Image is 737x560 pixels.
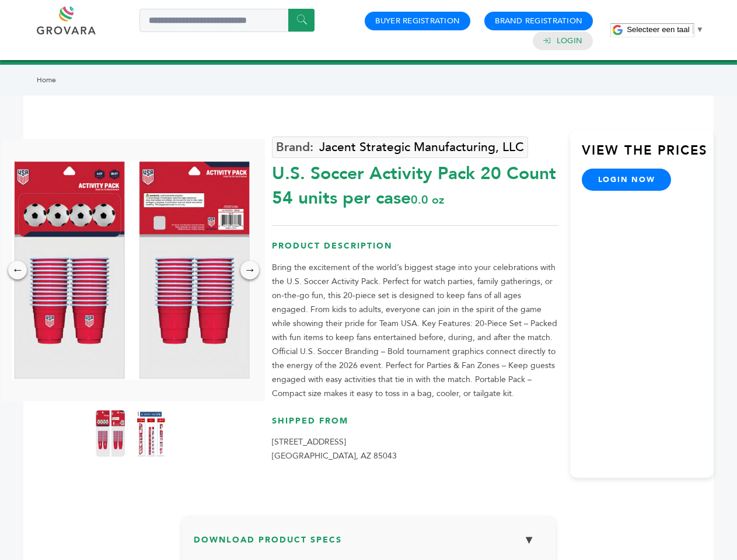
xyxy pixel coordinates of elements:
[375,16,460,26] a: Buyer Registration
[693,25,693,34] span: ​
[557,36,582,46] a: Login
[495,16,582,26] a: Brand Registration
[582,142,714,169] h3: View the Prices
[272,415,558,436] h3: Shipped From
[37,75,56,85] a: Home
[240,261,259,279] div: →
[627,25,704,34] a: Selecteer een taal​
[8,261,27,279] div: ←
[272,156,558,211] div: U.S. Soccer Activity Pack 20 Count 54 units per case
[137,410,166,457] img: U.S. Soccer Activity Pack – 20 Count 54 units per case 0.0 oz
[139,9,315,32] input: Search a product or brand...
[272,435,558,463] p: [STREET_ADDRESS] [GEOGRAPHIC_DATA], AZ 85043
[272,136,528,158] a: Jacent Strategic Manufacturing, LLC
[12,160,250,380] img: U.S. Soccer Activity Pack – 20 Count 54 units per case 0.0 oz
[696,25,704,34] span: ▼
[272,261,558,401] p: Bring the excitement of the world’s biggest stage into your celebrations with the U.S. Soccer Act...
[515,527,544,552] button: ▼
[627,25,689,34] span: Selecteer een taal
[411,192,444,208] span: 0.0 oz
[96,410,125,457] img: U.S. Soccer Activity Pack – 20 Count 54 units per case 0.0 oz
[272,240,558,261] h3: Product Description
[582,169,672,191] a: login now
